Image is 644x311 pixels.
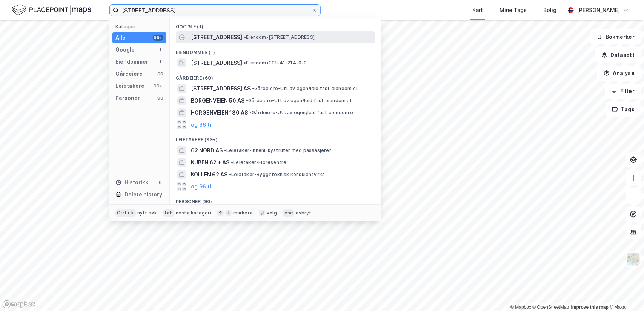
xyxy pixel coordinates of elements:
div: Google (1) [170,18,381,31]
div: 90 [157,95,163,101]
span: • [252,86,254,91]
span: HORGENVEIEN 180 AS [191,108,248,117]
span: Gårdeiere • Utl. av egen/leid fast eiendom el. [252,86,358,92]
div: Gårdeiere [115,69,143,78]
div: Leietakere (99+) [170,131,381,144]
button: Datasett [595,47,641,63]
span: KUBEN 62 + AS [191,158,229,167]
div: Kart [472,6,483,15]
div: nytt søk [137,210,157,216]
div: tab [163,209,174,217]
div: Google [115,45,135,54]
div: Eiendommer [115,57,148,66]
div: Gårdeiere (69) [170,69,381,83]
button: Tags [606,102,641,117]
div: esc [283,209,295,217]
span: Leietaker • Eldresentre [231,159,286,165]
div: Alle [115,33,126,42]
button: Filter [605,84,641,99]
div: Kategori [115,24,166,29]
span: Gårdeiere • Utl. av egen/leid fast eiendom el. [249,110,356,116]
span: Eiendom • [STREET_ADDRESS] [244,34,315,40]
button: og 96 til [191,182,213,191]
a: Mapbox [510,305,531,310]
span: [STREET_ADDRESS] AS [191,84,251,93]
span: • [224,147,226,153]
span: KOLLEN 62 AS [191,170,227,179]
input: Søk på adresse, matrikkel, gårdeiere, leietakere eller personer [119,5,311,16]
span: Leietaker • Innenl. kystruter med passasjerer [224,147,331,153]
div: Mine Tags [500,6,527,15]
span: 62 NORD AS [191,146,223,155]
div: avbryt [296,210,311,216]
button: Bokmerker [590,29,641,44]
div: Personer (90) [170,193,381,206]
div: Personer [115,93,140,103]
div: velg [267,210,277,216]
span: • [229,172,231,177]
div: 99+ [153,83,163,89]
span: • [249,110,252,115]
a: Mapbox homepage [2,300,35,309]
span: BORGENVEIEN 50 AS [191,96,244,105]
button: Analyse [597,66,641,81]
span: • [246,98,248,103]
div: Historikk [115,178,148,187]
span: [STREET_ADDRESS] [191,58,242,67]
span: Eiendom • 301-41-214-0-0 [244,60,307,66]
span: [STREET_ADDRESS] [191,33,242,42]
div: 1 [157,47,163,53]
span: • [231,159,233,165]
div: 69 [157,71,163,77]
a: Improve this map [571,305,609,310]
div: Leietakere [115,81,144,90]
span: • [244,34,246,40]
div: Eiendommer (1) [170,43,381,57]
span: Leietaker • Byggeteknisk konsulentvirks. [229,172,326,178]
img: Z [626,252,641,267]
div: Kontrollprogram for chat [606,275,644,311]
div: 0 [157,179,163,185]
a: OpenStreetMap [533,305,569,310]
div: markere [233,210,253,216]
span: • [244,60,246,66]
div: [PERSON_NAME] [577,6,620,15]
div: neste kategori [176,210,211,216]
span: Gårdeiere • Utl. av egen/leid fast eiendom el. [246,98,352,104]
button: og 66 til [191,120,213,129]
div: 1 [157,59,163,65]
iframe: Chat Widget [606,275,644,311]
div: Bolig [543,6,556,15]
img: logo.f888ab2527a4732fd821a326f86c7f29.svg [12,3,91,17]
div: Ctrl + k [115,209,136,217]
div: Delete history [124,190,162,199]
div: 99+ [153,35,163,41]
